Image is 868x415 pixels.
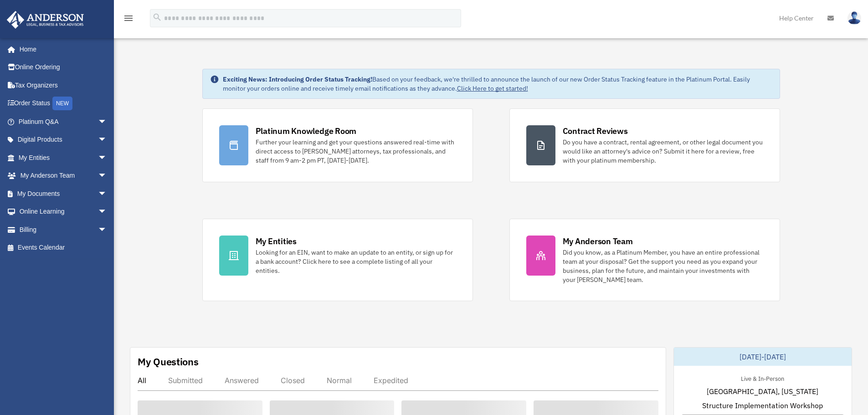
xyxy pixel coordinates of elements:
img: User Pic [847,11,861,25]
img: Anderson Advisors Platinum Portal [4,11,87,29]
div: My Questions [138,355,199,369]
div: Answered [225,376,259,385]
div: Did you know, as a Platinum Member, you have an entire professional team at your disposal? Get th... [563,248,763,284]
a: Click Here to get started! [457,84,528,92]
span: arrow_drop_down [98,149,116,167]
a: My Entities Looking for an EIN, want to make an update to an entity, or sign up for a bank accoun... [202,219,473,301]
a: My Documentsarrow_drop_down [6,184,121,203]
div: Do you have a contract, rental agreement, or other legal document you would like an attorney's ad... [563,138,763,165]
a: Contract Reviews Do you have a contract, rental agreement, or other legal document you would like... [509,108,780,182]
span: arrow_drop_down [98,184,116,203]
a: My Entitiesarrow_drop_down [6,149,121,167]
div: My Anderson Team [563,236,633,247]
div: Closed [281,376,305,385]
div: Live & In-Person [734,373,791,383]
span: arrow_drop_down [98,220,116,239]
span: [GEOGRAPHIC_DATA], [US_STATE] [707,386,818,397]
a: Platinum Q&Aarrow_drop_down [6,113,121,131]
a: My Anderson Team Did you know, as a Platinum Member, you have an entire professional team at your... [509,219,780,301]
div: Further your learning and get your questions answered real-time with direct access to [PERSON_NAM... [256,138,456,165]
span: arrow_drop_down [98,131,116,149]
a: Tax Organizers [6,76,121,94]
span: Structure Implementation Workshop [702,400,823,411]
a: Online Ordering [6,58,121,77]
a: Events Calendar [6,239,121,257]
a: Billingarrow_drop_down [6,220,121,239]
a: Platinum Knowledge Room Further your learning and get your questions answered real-time with dire... [202,108,473,182]
a: Order StatusNEW [6,94,121,113]
a: Digital Productsarrow_drop_down [6,131,121,149]
strong: Exciting News: Introducing Order Status Tracking! [223,75,372,83]
div: [DATE]-[DATE] [674,348,852,366]
div: Based on your feedback, we're thrilled to announce the launch of our new Order Status Tracking fe... [223,75,772,93]
div: Expedited [374,376,408,385]
div: All [138,376,146,385]
div: Normal [327,376,352,385]
div: Platinum Knowledge Room [256,125,357,137]
div: NEW [52,97,72,110]
a: My Anderson Teamarrow_drop_down [6,167,121,185]
div: My Entities [256,236,297,247]
div: Submitted [168,376,203,385]
a: Online Learningarrow_drop_down [6,203,121,221]
span: arrow_drop_down [98,203,116,221]
i: menu [123,13,134,24]
div: Contract Reviews [563,125,628,137]
span: arrow_drop_down [98,113,116,131]
a: menu [123,16,134,24]
a: Home [6,40,116,58]
span: arrow_drop_down [98,167,116,185]
i: search [152,12,162,22]
div: Looking for an EIN, want to make an update to an entity, or sign up for a bank account? Click her... [256,248,456,275]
